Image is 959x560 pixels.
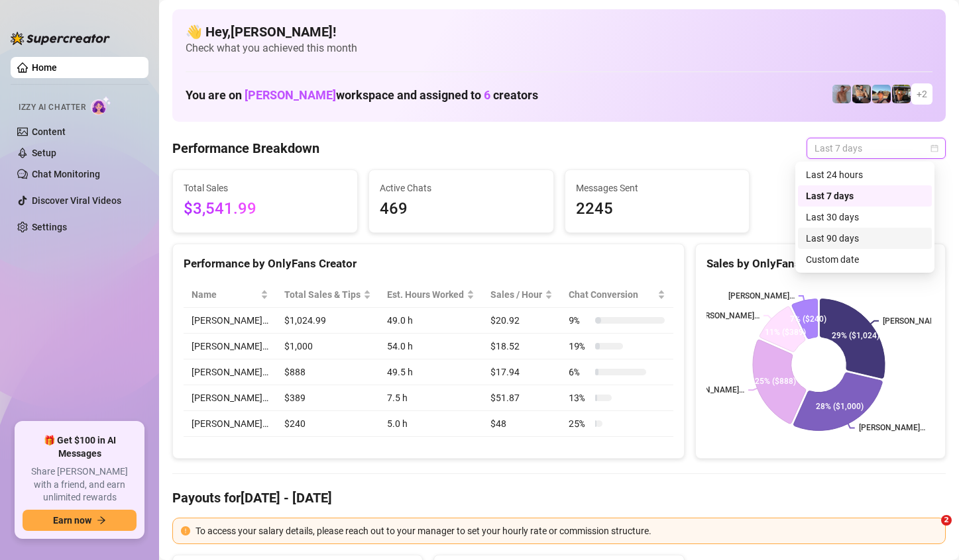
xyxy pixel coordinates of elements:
span: Check what you achieved this month [186,41,932,56]
span: 6 % [569,365,590,379]
text: [PERSON_NAME]… [693,311,760,320]
span: Last 7 days [815,138,938,158]
div: Last 24 hours [798,164,932,185]
span: Share [PERSON_NAME] with a friend, and earn unlimited rewards [23,465,137,504]
div: Last 7 days [806,189,924,203]
span: + 2 [917,87,927,101]
iframe: Intercom live chat [914,515,946,547]
div: Last 7 days [798,185,932,207]
img: Nathan [892,85,911,103]
td: $51.87 [482,385,561,411]
td: [PERSON_NAME]… [184,359,276,385]
td: [PERSON_NAME]… [184,334,276,359]
div: Last 90 days [806,231,924,246]
th: Name [184,282,276,308]
span: exclamation-circle [181,526,190,536]
span: 9 % [569,313,590,328]
div: Last 30 days [806,210,924,224]
span: Active Chats [380,181,543,195]
td: $1,000 [276,334,379,359]
span: 25 % [569,416,590,431]
span: 6 [484,88,490,102]
span: Total Sales & Tips [284,287,361,302]
a: Home [32,62,57,73]
h4: Payouts for [DATE] - [DATE] [172,489,946,507]
span: calendar [931,144,938,152]
td: $17.94 [482,359,561,385]
td: $18.52 [482,334,561,359]
td: $888 [276,359,379,385]
td: [PERSON_NAME]… [184,385,276,411]
td: 49.5 h [379,359,482,385]
span: 🎁 Get $100 in AI Messages [23,434,137,460]
span: 2 [941,515,952,526]
span: arrow-right [97,516,106,525]
th: Total Sales & Tips [276,282,379,308]
span: 13 % [569,391,590,405]
img: Joey [832,85,851,103]
text: [PERSON_NAME]… [858,424,925,433]
span: [PERSON_NAME] [245,88,336,102]
td: 54.0 h [379,334,482,359]
div: Last 90 days [798,228,932,249]
a: Settings [32,222,67,232]
span: 469 [380,197,543,222]
span: Chat Conversion [569,287,654,302]
td: 5.0 h [379,411,482,437]
div: Est. Hours Worked [387,287,464,302]
div: Last 24 hours [806,167,924,182]
td: 49.0 h [379,308,482,334]
div: Sales by OnlyFans Creator [706,255,934,273]
td: [PERSON_NAME]… [184,411,276,437]
div: Custom date [798,249,932,270]
h4: 👋 Hey, [PERSON_NAME] ! [186,23,932,41]
img: George [852,85,871,103]
a: Chat Monitoring [32,169,100,179]
img: Zach [872,85,891,103]
img: logo-BBDzfeDw.svg [11,32,110,45]
span: Earn now [53,515,91,526]
td: [PERSON_NAME]… [184,308,276,334]
h1: You are on workspace and assigned to creators [186,88,538,103]
div: Custom date [806,252,924,267]
span: 19 % [569,339,590,353]
td: $20.92 [482,308,561,334]
text: [PERSON_NAME]… [883,316,949,326]
td: $1,024.99 [276,308,379,334]
text: [PERSON_NAME]… [678,385,744,395]
span: Messages Sent [576,181,739,195]
th: Chat Conversion [561,282,673,308]
td: $240 [276,411,379,437]
span: Izzy AI Chatter [19,101,85,114]
td: $389 [276,385,379,411]
button: Earn nowarrow-right [23,510,137,531]
th: Sales / Hour [482,282,561,308]
h4: Performance Breakdown [172,139,319,158]
a: Content [32,126,66,137]
span: $3,541.99 [184,197,347,222]
span: Total Sales [184,181,347,195]
span: Name [192,287,258,302]
a: Discover Viral Videos [32,195,121,206]
div: To access your salary details, please reach out to your manager to set your hourly rate or commis... [196,524,937,538]
a: Setup [32,148,56,158]
td: 7.5 h [379,385,482,411]
text: [PERSON_NAME]… [728,291,795,301]
span: 2245 [576,197,739,222]
span: Sales / Hour [490,287,542,302]
div: Performance by OnlyFans Creator [184,255,673,273]
div: Last 30 days [798,207,932,228]
img: AI Chatter [91,96,111,115]
td: $48 [482,411,561,437]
